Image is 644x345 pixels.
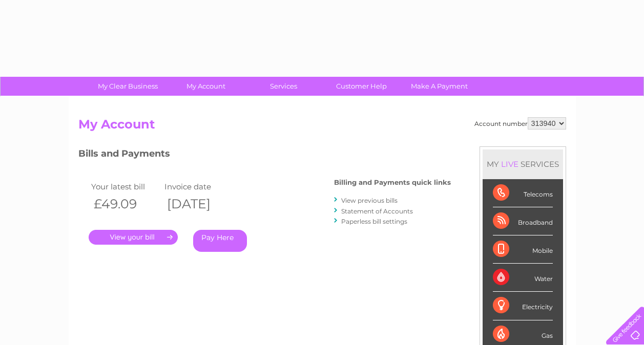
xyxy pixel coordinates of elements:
[493,235,553,264] div: Mobile
[163,77,248,96] a: My Account
[162,180,236,193] td: Invoice date
[89,193,162,214] th: £49.09
[89,230,178,245] a: .
[474,117,566,130] div: Account number
[86,77,170,96] a: My Clear Business
[334,179,451,186] h4: Billing and Payments quick links
[162,193,236,214] th: [DATE]
[319,77,404,96] a: Customer Help
[78,117,566,137] h2: My Account
[341,207,413,215] a: Statement of Accounts
[493,179,553,207] div: Telecoms
[483,149,563,179] div: MY SERVICES
[499,159,521,169] div: LIVE
[493,292,553,320] div: Electricity
[241,77,326,96] a: Services
[341,218,407,225] a: Paperless bill settings
[493,207,553,235] div: Broadband
[397,77,482,96] a: Make A Payment
[89,180,162,193] td: Your latest bill
[493,264,553,292] div: Water
[193,230,247,252] a: Pay Here
[78,146,451,164] h3: Bills and Payments
[341,197,398,204] a: View previous bills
